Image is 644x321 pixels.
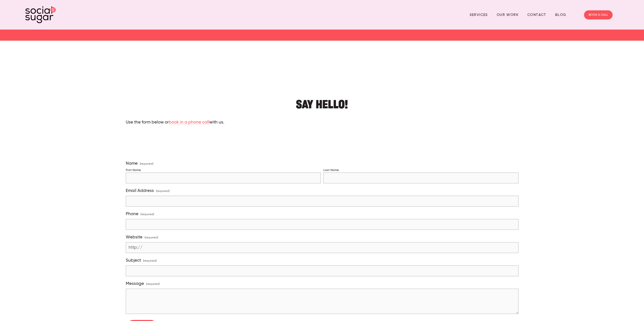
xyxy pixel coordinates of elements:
[144,234,158,241] span: (required)
[126,188,154,193] span: Email Address
[66,37,579,58] h1: COFFEE OR SKYPE?
[140,211,154,218] span: (required)
[66,58,579,66] h3: We work with local & international clients.
[126,235,142,240] span: Website
[146,281,160,288] span: (required)
[169,120,209,125] a: book in a phone call
[140,162,153,165] span: (required)
[126,242,145,253] span: http://
[555,11,566,19] a: Blog
[156,188,170,195] span: (required)
[126,94,518,109] h2: Say hello!
[470,11,488,19] a: Services
[527,11,546,19] a: Contact
[126,281,144,286] span: Message
[126,258,141,263] span: Subject
[497,11,518,19] a: Our Work
[584,10,613,19] a: BOOK A CALL
[126,211,138,217] span: Phone
[126,161,138,166] span: Name
[126,168,141,172] div: First Name
[25,6,56,23] img: SocialSugar
[126,119,518,126] p: Use the form below or with us.
[143,258,157,264] span: (required)
[323,168,339,172] div: Last Name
